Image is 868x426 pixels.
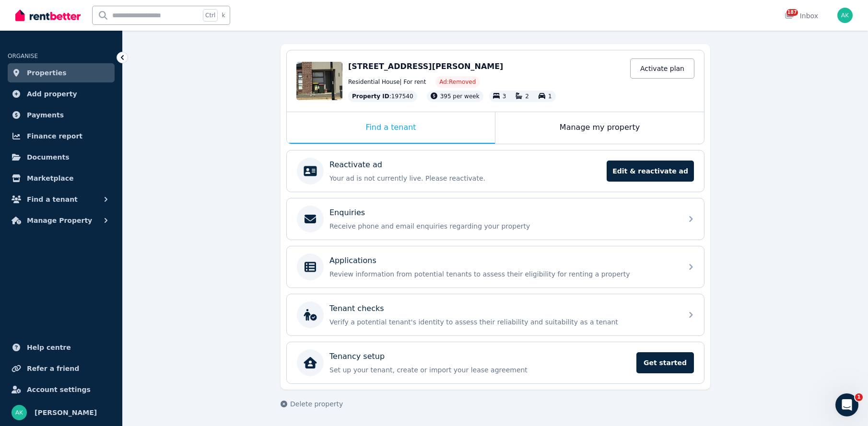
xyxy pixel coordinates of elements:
p: Tenancy setup [329,351,385,362]
button: Delete property [281,399,343,409]
span: Get started [636,352,694,373]
span: ORGANISE [8,53,38,59]
img: Ashwin Kumar [837,8,853,23]
span: Residential House | For rent [348,78,426,86]
button: Find a tenant [8,190,115,209]
span: Find a tenant [27,194,78,205]
p: Verify a potential tenant's identity to assess their reliability and suitability as a tenant [329,317,677,327]
p: Reactivate ad [329,159,382,171]
span: 2 [525,93,529,100]
span: Refer a friend [27,363,79,374]
img: RentBetter [15,8,81,23]
span: 1 [548,93,552,100]
span: Marketplace [27,173,73,184]
span: Finance report [27,130,82,142]
div: Inbox [785,11,818,21]
a: Refer a friend [8,359,115,378]
a: Help centre [8,338,115,357]
a: Account settings [8,380,115,399]
a: EnquiriesReceive phone and email enquiries regarding your property [287,198,704,240]
p: Tenant checks [329,303,384,314]
a: Payments [8,105,115,125]
a: Add property [8,84,115,104]
span: Ctrl [203,9,218,22]
iframe: Intercom live chat [835,393,858,416]
span: 395 per week [440,93,480,100]
span: Help centre [27,342,71,353]
a: Documents [8,148,115,167]
a: Finance report [8,127,115,146]
div: Manage my property [495,112,704,144]
span: Documents [27,151,70,163]
span: Delete property [290,399,343,409]
span: 1 [855,393,863,401]
div: Find a tenant [287,112,495,144]
span: Manage Property [27,215,92,226]
button: Manage Property [8,211,115,230]
span: 187 [786,9,798,16]
a: Tenancy setupSet up your tenant, create or import your lease agreementGet started [287,342,704,383]
img: Ashwin Kumar [12,405,27,420]
div: : 197540 [348,91,417,102]
span: Add property [27,88,77,100]
span: Ad: Removed [439,78,476,86]
span: 3 [503,93,506,100]
a: Tenant checksVerify a potential tenant's identity to assess their reliability and suitability as ... [287,294,704,335]
span: [PERSON_NAME] [35,407,97,418]
a: Reactivate adYour ad is not currently live. Please reactivate.Edit & reactivate ad [287,150,704,192]
a: Activate plan [630,58,694,79]
p: Applications [329,255,376,266]
span: Payments [27,109,64,121]
span: Property ID [352,92,389,100]
p: Receive phone and email enquiries regarding your property [329,221,677,231]
span: k [222,12,225,19]
p: Your ad is not currently live. Please reactivate. [329,173,601,183]
a: Properties [8,63,115,82]
span: Properties [27,67,67,79]
span: Edit & reactivate ad [607,161,694,182]
p: Set up your tenant, create or import your lease agreement [329,365,631,375]
p: Review information from potential tenants to assess their eligibility for renting a property [329,269,677,279]
span: [STREET_ADDRESS][PERSON_NAME] [348,62,503,71]
span: Account settings [27,384,91,395]
a: ApplicationsReview information from potential tenants to assess their eligibility for renting a p... [287,246,704,288]
p: Enquiries [329,207,365,219]
a: Marketplace [8,169,115,188]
